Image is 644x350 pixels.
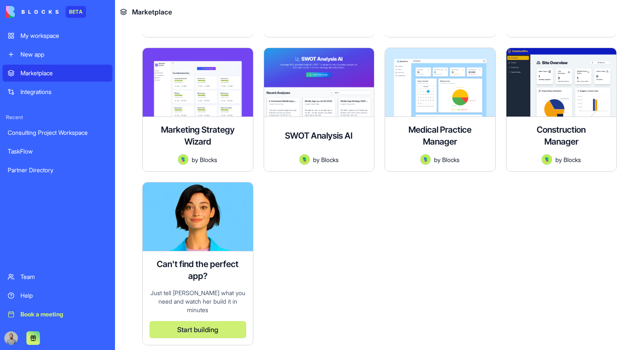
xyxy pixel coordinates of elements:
[3,65,112,82] a: Marketplace
[420,154,431,165] img: Avatar
[6,6,86,18] a: BETA
[563,155,581,164] span: Blocks
[20,291,107,300] div: Help
[3,268,112,285] a: Team
[192,155,198,164] span: by
[200,155,217,164] span: Blocks
[6,6,59,18] img: logo
[132,7,172,17] span: Marketplace
[8,128,107,137] div: Consulting Project Workspace
[3,162,112,179] a: Partner Directory
[3,287,112,304] a: Help
[66,6,86,18] div: BETA
[149,321,246,338] button: Start building
[3,83,112,100] a: Integrations
[149,289,246,314] div: Just tell [PERSON_NAME] what you need and watch her build it in minutes
[392,124,489,148] div: Medical Practice Manager
[321,155,339,164] span: Blocks
[8,147,107,156] div: TaskFlow
[506,48,617,172] a: Construction ManagerAvatarbyBlocks
[20,273,107,281] div: Team
[8,166,107,174] div: Partner Directory
[3,46,112,63] a: New app
[149,124,246,148] h4: Marketing Strategy Wizard
[513,124,610,148] div: Construction Manager
[3,306,112,323] a: Book a meeting
[434,155,440,164] span: by
[442,155,460,164] span: Blocks
[3,124,112,141] a: Consulting Project Workspace
[271,124,368,148] div: SWOT Analysis AI
[178,154,188,165] img: Avatar
[542,154,552,165] img: Avatar
[4,331,18,345] img: image_123650291_bsq8ao.jpg
[3,114,112,121] span: Recent
[385,48,496,172] a: Medical Practice ManagerAvatarbyBlocks
[142,48,253,172] a: Marketing Strategy WizardAvatarbyBlocks
[20,88,107,96] div: Integrations
[264,48,375,172] a: SWOT Analysis AIAvatarbyBlocks
[143,182,253,251] img: Ella AI assistant
[20,31,107,40] div: My workspace
[555,155,562,164] span: by
[527,124,595,148] h4: Construction Manager
[142,182,253,345] a: Ella AI assistantCan't find the perfect app?Just tell [PERSON_NAME] what you need and watch her b...
[20,310,107,319] div: Book a meeting
[299,154,310,165] img: Avatar
[20,50,107,59] div: New app
[3,27,112,44] a: My workspace
[313,155,319,164] span: by
[406,124,474,148] h4: Medical Practice Manager
[285,130,353,142] h4: SWOT Analysis AI
[149,258,246,282] h4: Can't find the perfect app?
[20,69,107,77] div: Marketplace
[3,143,112,160] a: TaskFlow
